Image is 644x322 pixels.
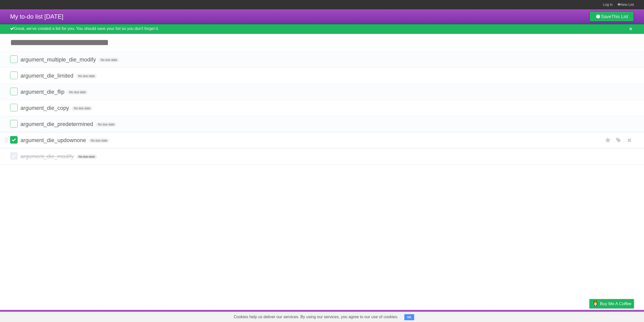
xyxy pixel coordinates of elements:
label: Done [10,136,18,144]
span: argument_die_copy [20,105,70,111]
a: Terms [566,311,577,321]
span: argument_die_predetermined [20,121,94,127]
span: No due date [96,122,116,127]
span: No due date [72,106,92,111]
a: Buy me a coffee [589,299,634,308]
label: Star task [603,136,613,144]
label: Done [10,152,18,160]
a: SaveThis List [589,12,634,22]
span: Buy me a coffee [600,299,631,308]
a: Privacy [583,311,596,321]
span: argument_die_flip [20,89,66,95]
a: Suggest a feature [602,311,634,321]
a: About [522,311,533,321]
span: My to-do list [DATE] [10,13,63,20]
span: Cookies help us deliver our services. By using our services, you agree to our use of cookies. [229,312,403,322]
span: argument_die_modify [20,153,75,159]
label: Done [10,72,18,79]
a: Developers [539,311,559,321]
b: This List [611,14,628,19]
label: Done [10,88,18,95]
span: No due date [67,90,88,94]
img: Buy me a coffee [592,299,599,308]
label: Done [10,120,18,127]
span: No due date [77,154,97,159]
span: No due date [76,74,97,78]
span: argument_multiple_die_modify [20,56,97,63]
span: argument_die_updownone [20,137,87,143]
button: OK [404,314,414,320]
span: No due date [89,138,109,143]
label: Done [10,104,18,111]
label: Done [10,55,18,63]
span: argument_die_limited [20,73,75,79]
span: No due date [99,58,119,62]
